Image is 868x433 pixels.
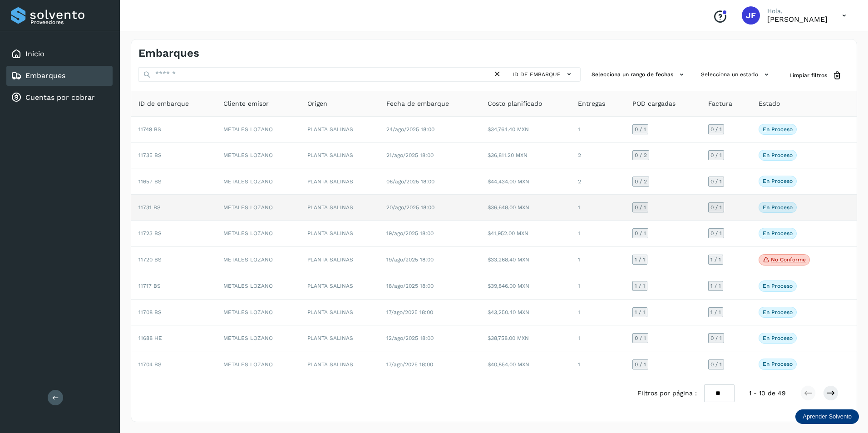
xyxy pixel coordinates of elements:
[307,99,327,108] span: Origen
[697,67,775,82] button: Selecciona un estado
[386,361,433,368] span: 17/ago/2025 18:00
[710,283,721,289] span: 1 / 1
[710,335,722,341] span: 0 / 1
[763,126,793,133] p: En proceso
[710,127,722,132] span: 0 / 1
[635,283,645,289] span: 1 / 1
[480,351,571,377] td: $40,854.00 MXN
[138,204,161,211] span: 11731 BS
[710,153,722,158] span: 0 / 1
[588,67,690,82] button: Selecciona un rango de fechas
[216,117,300,143] td: METALES LOZANO
[763,152,793,158] p: En proceso
[488,99,542,108] span: Costo planificado
[216,195,300,221] td: METALES LOZANO
[223,99,269,108] span: Cliente emisor
[710,257,721,262] span: 1 / 1
[138,99,189,108] span: ID de embarque
[571,195,626,221] td: 1
[480,143,571,168] td: $36,811.20 MXN
[763,361,793,367] p: En proceso
[480,221,571,246] td: $41,952.00 MXN
[759,99,780,108] span: Estado
[767,15,828,24] p: JOSE FUENTES HERNANDEZ
[710,231,722,236] span: 0 / 1
[763,178,793,184] p: En proceso
[386,99,449,108] span: Fecha de embarque
[300,300,379,325] td: PLANTA SALINAS
[300,221,379,246] td: PLANTA SALINAS
[571,117,626,143] td: 1
[138,47,199,60] h4: Embarques
[386,309,433,315] span: 17/ago/2025 18:00
[6,66,113,86] div: Embarques
[30,19,109,25] p: Proveedores
[571,273,626,299] td: 1
[763,335,793,341] p: En proceso
[300,195,379,221] td: PLANTA SALINAS
[138,126,161,133] span: 11749 BS
[480,168,571,194] td: $44,434.00 MXN
[6,44,113,64] div: Inicio
[25,93,95,102] a: Cuentas por cobrar
[138,283,161,289] span: 11717 BS
[571,168,626,194] td: 2
[763,309,793,315] p: En proceso
[300,247,379,274] td: PLANTA SALINAS
[710,205,722,210] span: 0 / 1
[635,153,647,158] span: 0 / 2
[510,68,577,81] button: ID de embarque
[138,335,162,341] span: 11688 HE
[480,300,571,325] td: $43,250.40 MXN
[138,361,162,368] span: 11704 BS
[480,247,571,274] td: $33,268.40 MXN
[632,99,676,108] span: POD cargadas
[710,179,722,184] span: 0 / 1
[138,152,162,158] span: 11735 BS
[749,389,786,398] span: 1 - 10 de 49
[763,283,793,289] p: En proceso
[635,127,646,132] span: 0 / 1
[710,310,721,315] span: 1 / 1
[386,204,434,211] span: 20/ago/2025 18:00
[571,143,626,168] td: 2
[635,362,646,367] span: 0 / 1
[480,273,571,299] td: $39,846.00 MXN
[25,49,44,58] a: Inicio
[789,71,827,79] span: Limpiar filtros
[216,300,300,325] td: METALES LOZANO
[216,247,300,274] td: METALES LOZANO
[763,204,793,211] p: En proceso
[710,362,722,367] span: 0 / 1
[386,230,434,236] span: 19/ago/2025 18:00
[767,7,828,15] p: Hola,
[571,325,626,351] td: 1
[386,152,434,158] span: 21/ago/2025 18:00
[300,117,379,143] td: PLANTA SALINAS
[6,88,113,108] div: Cuentas por cobrar
[571,351,626,377] td: 1
[216,273,300,299] td: METALES LOZANO
[25,71,65,80] a: Embarques
[578,99,605,108] span: Entregas
[635,335,646,341] span: 0 / 1
[386,283,434,289] span: 18/ago/2025 18:00
[763,230,793,236] p: En proceso
[216,143,300,168] td: METALES LOZANO
[138,256,162,263] span: 11720 BS
[803,413,852,420] p: Aprender Solvento
[571,300,626,325] td: 1
[300,273,379,299] td: PLANTA SALINAS
[513,70,561,79] span: ID de embarque
[708,99,732,108] span: Factura
[300,351,379,377] td: PLANTA SALINAS
[300,168,379,194] td: PLANTA SALINAS
[782,67,849,84] button: Limpiar filtros
[571,221,626,246] td: 1
[138,178,162,185] span: 11657 BS
[216,168,300,194] td: METALES LOZANO
[386,335,434,341] span: 12/ago/2025 18:00
[216,221,300,246] td: METALES LOZANO
[480,195,571,221] td: $36,648.00 MXN
[386,178,434,185] span: 06/ago/2025 18:00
